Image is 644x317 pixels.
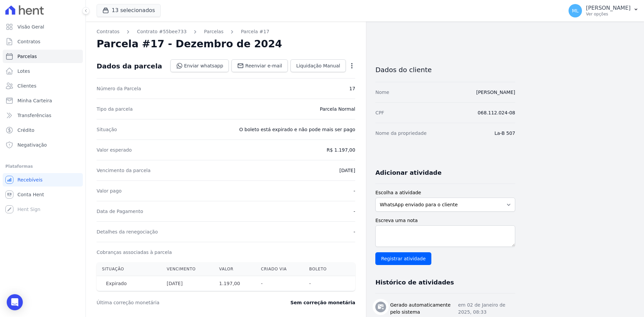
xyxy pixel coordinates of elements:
dt: Detalhes da renegociação [97,228,158,235]
span: Parcelas [17,53,37,60]
div: Open Intercom Messenger [7,294,23,310]
dt: Situação [97,126,117,133]
th: - [304,276,341,291]
dd: O boleto está expirado e não pode mais ser pago [239,126,355,133]
th: Boleto [304,262,341,276]
dt: Data de Pagamento [97,208,143,215]
span: ML [572,8,579,13]
a: Clientes [3,79,83,93]
p: Ver opções [586,11,631,17]
dt: Última correção monetária [97,299,250,306]
span: Clientes [17,83,36,89]
h2: Parcela #17 - Dezembro de 2024 [97,38,282,50]
dd: 17 [349,85,355,92]
a: Liquidação Manual [290,59,346,72]
dd: - [354,228,355,235]
dd: - [354,188,355,194]
a: Conta Hent [3,188,83,201]
th: Situação [97,262,161,276]
a: Negativação [3,138,83,152]
h3: Adicionar atividade [375,169,441,177]
a: [PERSON_NAME] [476,90,515,95]
h3: Histórico de atividades [375,278,454,286]
dt: Valor esperado [97,147,132,153]
a: Contrato #55bee733 [137,28,186,35]
dt: CPF [375,109,384,116]
dt: Tipo da parcela [97,106,133,112]
dd: Sem correção monetária [290,299,355,306]
th: [DATE] [161,276,214,291]
label: Escreva uma nota [375,217,515,224]
nav: Breadcrumb [97,28,355,35]
div: Plataformas [5,162,80,170]
h3: Gerado automaticamente pelo sistema [390,302,458,316]
a: Contratos [3,35,83,48]
button: 13 selecionados [97,4,161,17]
span: Recebíveis [17,176,43,183]
dd: 068.112.024-08 [478,109,515,116]
dt: Cobranças associadas à parcela [97,249,172,256]
h3: Dados do cliente [375,66,515,74]
input: Registrar atividade [375,252,431,265]
a: Crédito [3,123,83,137]
span: Reenviar e-mail [245,62,282,69]
span: Conta Hent [17,191,44,198]
p: [PERSON_NAME] [586,5,631,11]
a: Enviar whatsapp [170,59,229,72]
th: 1.197,00 [214,276,256,291]
span: Minha Carteira [17,97,52,104]
dd: Parcela Normal [320,106,355,112]
dt: Número da Parcela [97,85,141,92]
p: em 02 de Janeiro de 2025, 08:33 [458,302,515,316]
dt: Nome [375,89,389,96]
div: Dados da parcela [97,62,162,70]
a: Reenviar e-mail [231,59,288,72]
dd: La-B 507 [494,130,515,137]
dd: - [354,208,355,215]
a: Parcelas [204,28,223,35]
th: - [256,276,304,291]
a: Parcela #17 [241,28,269,35]
th: Valor [214,262,256,276]
span: Contratos [17,38,40,45]
a: Contratos [97,28,119,35]
label: Escolha a atividade [375,189,515,196]
dd: R$ 1.197,00 [327,147,355,153]
dt: Vencimento da parcela [97,167,151,174]
span: Expirado [102,280,131,287]
a: Transferências [3,109,83,122]
span: Transferências [17,112,51,119]
button: ML [PERSON_NAME] Ver opções [563,1,644,20]
span: Lotes [17,68,30,74]
span: Negativação [17,142,47,148]
dt: Valor pago [97,188,122,194]
span: Crédito [17,127,35,134]
span: Visão Geral [17,23,44,30]
dt: Nome da propriedade [375,130,427,137]
th: Criado via [256,262,304,276]
a: Parcelas [3,50,83,63]
dd: [DATE] [339,167,355,174]
a: Visão Geral [3,20,83,34]
a: Minha Carteira [3,94,83,107]
a: Recebíveis [3,173,83,187]
a: Lotes [3,64,83,78]
span: Liquidação Manual [296,62,340,69]
th: Vencimento [161,262,214,276]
